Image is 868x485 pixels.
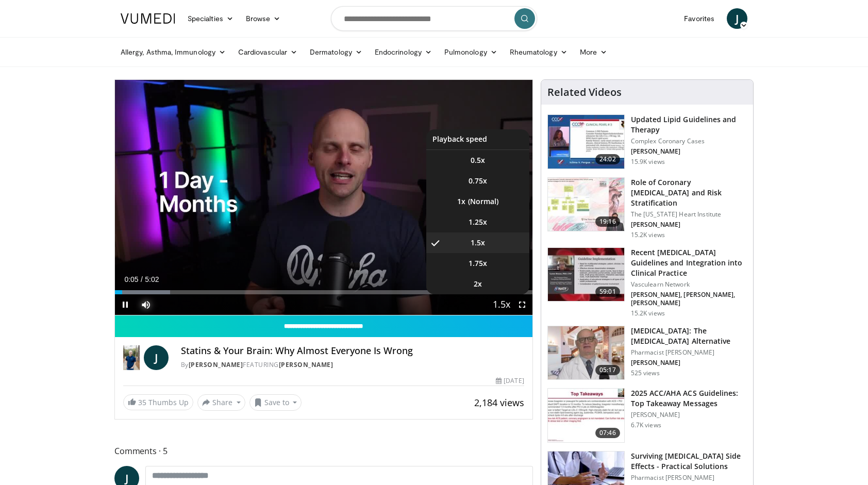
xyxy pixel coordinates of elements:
a: [PERSON_NAME] [279,360,333,369]
p: The [US_STATE] Heart Institute [631,210,747,219]
span: 1.75x [469,258,487,269]
button: Fullscreen [512,294,532,315]
p: [PERSON_NAME] [631,411,747,419]
a: More [574,42,613,62]
p: [PERSON_NAME] [631,221,747,229]
span: 0.75x [469,176,487,186]
a: Allergy, Asthma, Immunology [114,42,232,62]
p: 15.9K views [631,158,665,166]
div: [DATE] [496,376,524,386]
button: Playback Rate [491,294,512,315]
img: VuMedi Logo [121,13,175,24]
p: [PERSON_NAME] [631,147,747,156]
span: 1.5x [471,238,485,248]
button: Pause [115,294,136,315]
h3: Role of Coronary [MEDICAL_DATA] and Risk Stratification [631,177,747,208]
span: 0.5x [471,155,485,165]
button: Save to [249,394,302,411]
p: [PERSON_NAME], [PERSON_NAME], [PERSON_NAME] [631,291,747,307]
button: Share [197,394,245,411]
video-js: Video Player [115,80,532,315]
span: 05:17 [595,365,620,375]
span: 59:01 [595,287,620,297]
span: 19:16 [595,216,620,227]
p: 15.2K views [631,309,665,317]
img: ce9609b9-a9bf-4b08-84dd-8eeb8ab29fc6.150x105_q85_crop-smart_upscale.jpg [548,326,624,380]
span: 5:02 [145,275,159,283]
a: 35 Thumbs Up [123,394,193,410]
p: Complex Coronary Cases [631,137,747,145]
a: Specialties [181,8,240,29]
a: 07:46 2025 ACC/AHA ACS Guidelines: Top Takeaway Messages [PERSON_NAME] 6.7K views [547,388,747,443]
a: J [727,8,747,29]
h4: Related Videos [547,86,622,98]
h3: 2025 ACC/AHA ACS Guidelines: Top Takeaway Messages [631,388,747,409]
img: 1efa8c99-7b8a-4ab5-a569-1c219ae7bd2c.150x105_q85_crop-smart_upscale.jpg [548,178,624,231]
span: 24:02 [595,154,620,164]
span: 2,184 views [474,396,524,409]
p: Pharmacist [PERSON_NAME] [631,348,747,357]
div: Progress Bar [115,290,532,294]
a: [PERSON_NAME] [189,360,243,369]
a: 59:01 Recent [MEDICAL_DATA] Guidelines and Integration into Clinical Practice Vasculearn Network ... [547,247,747,317]
div: By FEATURING [181,360,524,370]
p: Vasculearn Network [631,280,747,289]
a: Endocrinology [369,42,438,62]
a: 05:17 [MEDICAL_DATA]: The [MEDICAL_DATA] Alternative Pharmacist [PERSON_NAME] [PERSON_NAME] 525 v... [547,326,747,380]
h4: Statins & Your Brain: Why Almost Everyone Is Wrong [181,345,524,357]
p: 525 views [631,369,660,377]
a: J [144,345,169,370]
a: 19:16 Role of Coronary [MEDICAL_DATA] and Risk Stratification The [US_STATE] Heart Institute [PER... [547,177,747,239]
span: / [141,275,143,283]
span: 0:05 [124,275,138,283]
a: Rheumatology [504,42,574,62]
input: Search topics, interventions [331,6,537,31]
a: Favorites [678,8,721,29]
img: 87825f19-cf4c-4b91-bba1-ce218758c6bb.150x105_q85_crop-smart_upscale.jpg [548,248,624,302]
p: 15.2K views [631,231,665,239]
p: Pharmacist [PERSON_NAME] [631,474,747,482]
a: Cardiovascular [232,42,304,62]
span: Comments 5 [114,444,533,458]
button: Mute [136,294,156,315]
a: Pulmonology [438,42,504,62]
h3: [MEDICAL_DATA]: The [MEDICAL_DATA] Alternative [631,326,747,346]
p: 6.7K views [631,421,661,429]
span: 1x [457,196,465,207]
h3: Recent [MEDICAL_DATA] Guidelines and Integration into Clinical Practice [631,247,747,278]
span: 07:46 [595,428,620,438]
img: Dr. Jordan Rennicke [123,345,140,370]
p: [PERSON_NAME] [631,359,747,367]
a: 24:02 Updated Lipid Guidelines and Therapy Complex Coronary Cases [PERSON_NAME] 15.9K views [547,114,747,169]
h3: Updated Lipid Guidelines and Therapy [631,114,747,135]
a: Browse [240,8,287,29]
span: 2x [474,279,482,289]
img: 369ac253-1227-4c00-b4e1-6e957fd240a8.150x105_q85_crop-smart_upscale.jpg [548,389,624,442]
a: Dermatology [304,42,369,62]
img: 77f671eb-9394-4acc-bc78-a9f077f94e00.150x105_q85_crop-smart_upscale.jpg [548,115,624,169]
h3: Surviving [MEDICAL_DATA] Side Effects - Practical Solutions [631,451,747,472]
span: 35 [138,397,146,407]
span: 1.25x [469,217,487,227]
